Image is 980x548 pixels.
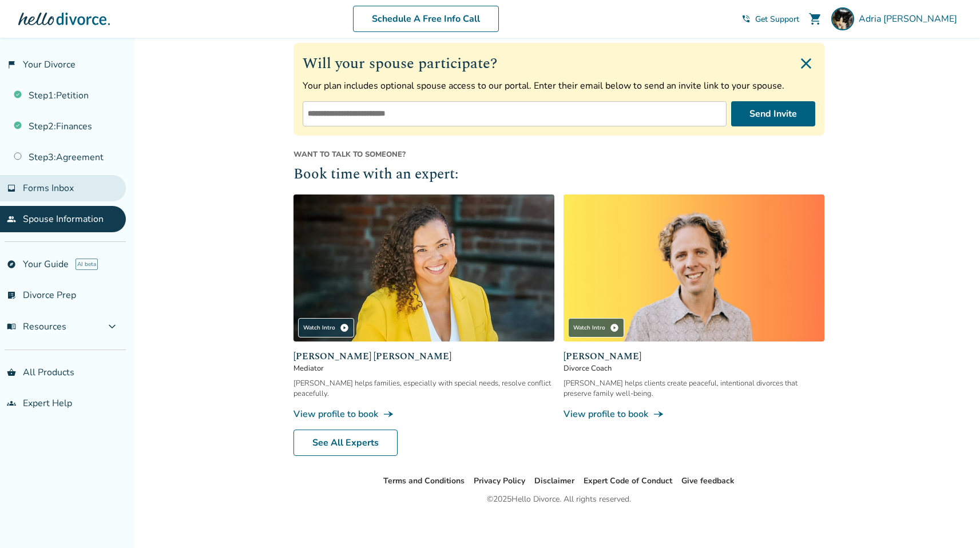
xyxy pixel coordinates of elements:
[303,80,815,92] p: Your plan includes optional spouse access to our portal. Enter their email below to send an invit...
[353,6,499,32] a: Schedule A Free Info Call
[7,260,16,269] span: explore
[487,493,631,506] div: © 2025 Hello Divorce. All rights reserved.
[564,363,824,374] span: Divorce Coach
[7,184,16,193] span: inbox
[303,52,815,75] h2: Will your spouse participate?
[923,493,980,548] iframe: Chat Widget
[7,399,16,408] span: groups
[859,13,962,25] span: Adria [PERSON_NAME]
[564,408,824,420] a: View profile to bookline_end_arrow_notch
[383,475,465,486] a: Terms and Conditions
[76,259,98,270] span: AI beta
[293,408,554,420] a: View profile to bookline_end_arrow_notch
[293,350,554,363] span: [PERSON_NAME] [PERSON_NAME]
[293,194,554,341] img: Claudia Brown Coulter
[298,318,354,337] div: Watch Intro
[610,323,619,332] span: play_circle
[7,322,16,331] span: menu_book
[293,378,554,399] div: [PERSON_NAME] helps families, especially with special needs, resolve conflict peacefully.
[564,378,824,399] div: [PERSON_NAME] helps clients create peaceful, intentional divorces that preserve family well-being.
[293,164,824,186] h2: Book time with an expert:
[7,60,16,69] span: flag_2
[534,474,574,488] li: Disclaimer
[831,7,854,30] img: Adria Olender
[564,194,824,341] img: James Traub
[23,182,74,194] span: Forms Inbox
[474,475,525,486] a: Privacy Policy
[653,408,664,420] span: line_end_arrow_notch
[293,149,824,160] span: Want to talk to someone?
[584,475,672,486] a: Expert Code of Conduct
[105,320,119,333] span: expand_more
[731,101,815,126] button: Send Invite
[568,318,624,337] div: Watch Intro
[564,350,824,363] span: [PERSON_NAME]
[741,14,799,25] a: phone_in_talkGet Support
[755,14,799,25] span: Get Support
[293,430,398,456] a: See All Experts
[7,215,16,224] span: people
[7,320,66,333] span: Resources
[293,363,554,374] span: Mediator
[7,368,16,377] span: shopping_basket
[808,12,822,26] span: shopping_cart
[681,474,735,488] li: Give feedback
[383,408,394,420] span: line_end_arrow_notch
[340,323,349,332] span: play_circle
[797,54,815,73] img: Close invite form
[7,291,16,300] span: list_alt_check
[741,14,751,23] span: phone_in_talk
